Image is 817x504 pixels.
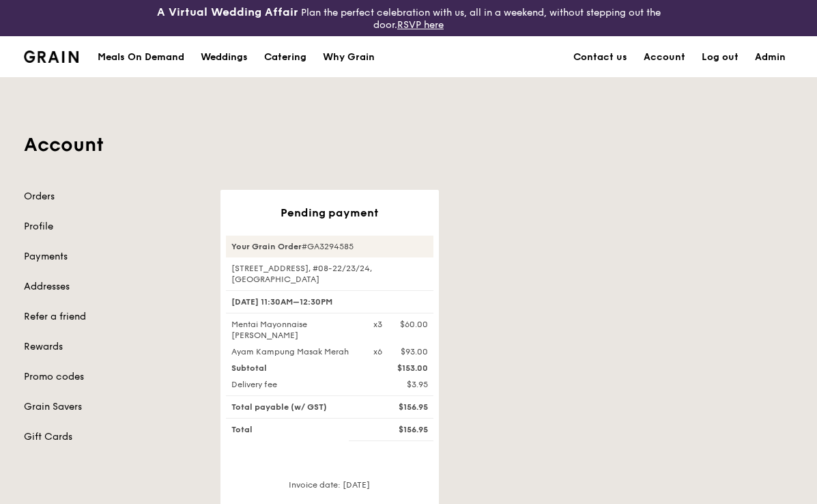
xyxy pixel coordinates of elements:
strong: Your Grain Order [231,242,302,251]
span: Total payable (w/ GST) [231,402,327,412]
div: Subtotal [223,363,365,374]
div: Ayam Kampung Masak Merah [223,346,365,357]
div: $153.00 [365,363,436,374]
a: Promo codes [24,370,204,384]
div: Weddings [201,37,248,78]
a: Refer a friend [24,310,204,324]
a: Admin [747,37,794,78]
a: Contact us [565,37,635,78]
div: Delivery fee [223,379,365,390]
div: x6 [373,346,382,357]
a: Account [635,37,693,78]
div: [DATE] 11:30AM–12:30PM [226,290,433,313]
div: #GA3294585 [226,236,433,257]
div: Mentai Mayonnaise [PERSON_NAME] [223,319,365,341]
a: GrainGrain [24,36,79,76]
a: Log out [693,37,747,78]
div: $156.95 [365,402,436,412]
div: Catering [264,37,306,78]
a: Gift Cards [24,430,204,444]
div: Meals On Demand [98,37,184,78]
h1: Account [24,132,794,157]
a: RSVP here [397,19,444,31]
div: $93.00 [401,346,428,357]
div: $3.95 [365,379,436,390]
a: Grain Savers [24,400,204,414]
div: $156.95 [365,424,436,435]
div: $60.00 [400,319,428,330]
a: Rewards [24,340,204,354]
a: Why Grain [315,37,383,78]
div: x3 [373,319,382,330]
div: Plan the perfect celebration with us, all in a weekend, without stepping out the door. [137,5,681,31]
a: Payments [24,250,204,264]
a: Catering [256,37,315,78]
a: Orders [24,190,204,204]
h3: A Virtual Wedding Affair [157,5,298,19]
div: Invoice date: [DATE] [226,479,433,501]
a: Profile [24,220,204,234]
a: Addresses [24,280,204,294]
a: Weddings [192,37,256,78]
div: Why Grain [323,37,375,78]
div: [STREET_ADDRESS], #08-22/23/24, [GEOGRAPHIC_DATA] [226,263,433,285]
div: Total [223,424,365,435]
img: Grain [24,51,79,63]
div: Pending payment [226,206,433,219]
